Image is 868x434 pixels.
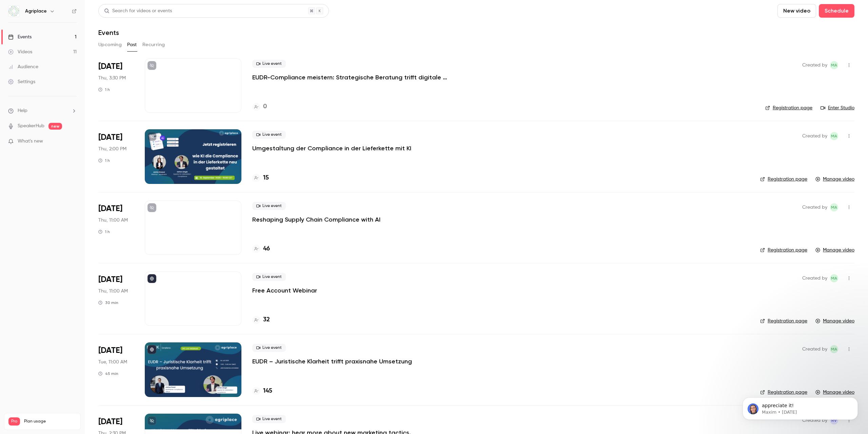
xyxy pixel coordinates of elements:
a: 0 [252,102,267,111]
span: [DATE] [98,345,122,356]
span: [DATE] [98,132,122,143]
span: [DATE] [98,274,122,285]
li: help-dropdown-opener [8,107,77,114]
button: Upcoming [98,39,122,50]
span: Created by [802,203,827,211]
button: Past [127,39,137,50]
div: Videos [8,49,32,55]
h4: 145 [263,386,272,396]
a: Manage video [815,247,854,253]
span: MA [831,132,837,140]
h4: 46 [263,244,270,253]
div: 45 min [98,371,118,376]
a: Manage video [815,176,854,183]
h4: 0 [263,102,267,111]
span: Thu, 11:00 AM [98,288,128,295]
span: Created by [802,345,827,353]
button: New video [777,4,816,18]
span: Live event [252,344,286,352]
span: Thu, 2:00 PM [98,146,126,152]
div: Jul 10 Thu, 11:00 AM (Europe/Amsterdam) [98,271,134,326]
a: Free Account Webinar [252,286,317,295]
span: Thu, 11:00 AM [98,217,128,224]
a: 32 [252,315,270,324]
span: Pro [8,417,20,426]
span: [DATE] [98,416,122,427]
a: Enter Studio [821,105,854,111]
img: Agriplace [8,6,19,17]
div: 1 h [98,158,110,163]
a: EUDR-Compliance meistern: Strategische Beratung trifft digitale Umsetzung [252,73,456,81]
span: Live event [252,273,286,281]
span: [DATE] [98,203,122,214]
span: Live event [252,415,286,423]
span: Thu, 3:30 PM [98,75,126,81]
a: Reshaping Supply Chain Compliance with AI [252,215,380,224]
span: Tue, 11:00 AM [98,359,127,365]
a: Registration page [760,247,807,253]
div: Search for videos or events [104,7,172,15]
iframe: Intercom notifications message [732,383,868,431]
div: 1 h [98,229,110,234]
span: [DATE] [98,61,122,72]
a: Registration page [760,318,807,324]
div: Jul 1 Tue, 11:00 AM (Europe/Amsterdam) [98,342,134,397]
div: Sep 25 Thu, 3:30 PM (Europe/Amsterdam) [98,58,134,113]
div: 30 min [98,300,118,305]
a: 145 [252,386,272,396]
button: Recurring [142,39,165,50]
span: Live event [252,60,286,68]
button: Schedule [819,4,854,18]
a: Registration page [765,105,812,111]
span: Created by [802,132,827,140]
div: Sep 18 Thu, 11:00 AM (Europe/Amsterdam) [98,201,134,255]
div: Events [8,34,32,40]
h1: Events [98,29,119,37]
span: Marketing Agriplace [830,203,838,211]
span: Live event [252,131,286,139]
span: Created by [802,274,827,282]
span: Marketing Agriplace [830,274,838,282]
span: Help [18,107,27,114]
a: Manage video [815,318,854,324]
h4: 32 [263,315,270,324]
span: Created by [802,61,827,69]
span: MA [831,61,837,69]
iframe: Noticeable Trigger [68,138,77,145]
span: Marketing Agriplace [830,345,838,353]
span: What's new [18,138,43,145]
div: 1 h [98,87,110,92]
div: Settings [8,78,35,85]
a: Registration page [760,176,807,183]
span: new [48,123,62,130]
span: Plan usage [24,419,76,424]
div: Audience [8,63,38,70]
span: MA [831,274,837,282]
span: MA [831,203,837,211]
h4: 15 [263,173,269,183]
span: Live event [252,202,286,210]
a: 15 [252,173,269,183]
div: Sep 18 Thu, 2:00 PM (Europe/Amsterdam) [98,129,134,184]
a: SpeakerHub [18,122,44,130]
a: EUDR – Juristische Klarheit trifft praxisnahe Umsetzung [252,357,412,365]
span: Marketing Agriplace [830,61,838,69]
span: MA [831,345,837,353]
span: Marketing Agriplace [830,132,838,140]
a: 46 [252,244,270,253]
a: Umgestaltung der Compliance in der Lieferkette mit KI [252,144,411,152]
h6: Agriplace [25,8,47,15]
